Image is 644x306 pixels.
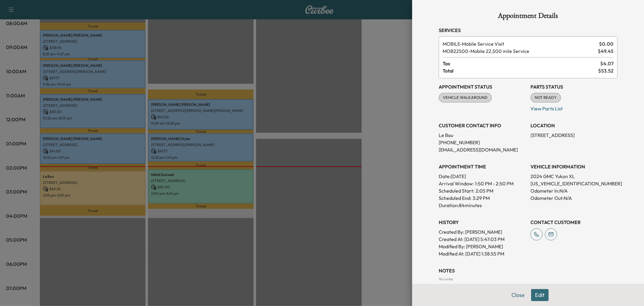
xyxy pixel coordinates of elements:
[439,146,526,153] p: [EMAIL_ADDRESS][DOMAIN_NAME]
[439,250,526,257] p: Modified At : [DATE] 1:38:55 PM
[443,40,597,47] span: Mobile Service Visit
[439,219,526,226] h3: History
[599,40,614,47] span: $ 0.00
[439,243,526,250] p: Modified By : [PERSON_NAME]
[531,289,549,301] button: Edit
[530,180,617,187] p: [US_VEHICLE_IDENTIFICATION_NUMBER]
[530,187,617,194] p: Odometer In: N/A
[439,180,526,187] p: Arrival Window:
[439,202,526,209] p: Duration: 84 minutes
[600,60,614,67] span: $ 4.07
[439,173,526,180] p: Date: [DATE]
[439,12,617,22] h1: Appointment Details
[530,103,617,112] p: View Parts List
[530,173,617,180] p: 2024 GMC Yukon XL
[473,194,490,202] p: 3:29 PM
[443,60,600,67] span: Tax
[439,163,526,170] h3: APPOINTMENT TIME
[598,67,614,74] span: $ 53.52
[530,219,617,226] h3: CONTACT CUSTOMER
[443,67,598,74] span: Total
[439,95,491,101] span: VEHICLE WALKAROUND
[530,194,617,202] p: Odometer Out: N/A
[439,27,617,34] h3: Services
[508,289,529,301] button: Close
[439,132,526,139] p: Le Bou
[439,277,617,282] div: No notes
[530,83,617,90] h3: Parts Status
[439,83,526,90] h3: Appointment Status
[598,47,614,55] span: $ 49.45
[443,47,595,55] span: Mobile 22,500 mile Service
[439,267,617,274] h3: NOTES
[439,139,526,146] p: [PHONE_NUMBER]
[439,187,474,194] p: Scheduled Start:
[475,180,514,187] span: 1:50 PM - 2:50 PM
[531,95,560,101] span: NOT READY
[439,236,526,243] p: Created At : [DATE] 5:47:03 PM
[530,122,617,129] h3: LOCATION
[439,228,526,236] p: Created By : [PERSON_NAME]
[476,187,493,194] p: 2:05 PM
[530,163,617,170] h3: VEHICLE INFORMATION
[530,132,617,139] p: [STREET_ADDRESS]
[439,194,471,202] p: Scheduled End:
[439,122,526,129] h3: CUSTOMER CONTACT INFO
